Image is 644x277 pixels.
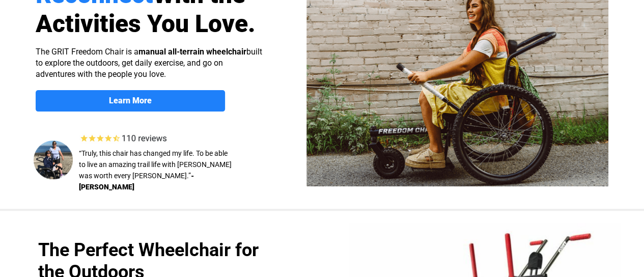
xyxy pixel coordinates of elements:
strong: Learn More [109,96,152,105]
strong: manual all-terrain wheelchair [138,47,246,57]
span: “Truly, this chair has changed my life. To be able to live an amazing trail life with [PERSON_NAM... [79,149,232,180]
a: Learn More [36,90,225,112]
span: The GRIT Freedom Chair is a built to explore the outdoors, get daily exercise, and go on adventur... [36,47,262,79]
span: Activities You Love. [36,9,256,38]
